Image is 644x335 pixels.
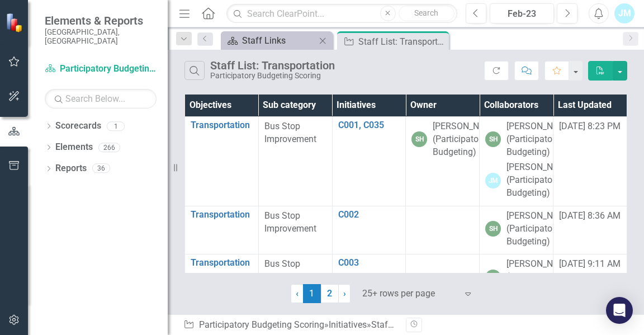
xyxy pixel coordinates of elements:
[185,116,259,206] td: Double-Click to Edit Right Click for Context Menu
[92,164,110,173] div: 36
[258,254,332,303] td: Double-Click to Edit
[371,319,471,330] div: Staff List: Transportation
[191,120,253,130] a: Transportation
[480,206,553,254] td: Double-Click to Edit
[559,120,621,133] div: [DATE] 8:23 PM
[264,258,316,282] span: Bus Stop Improvement
[303,284,321,303] span: 1
[406,116,480,206] td: Double-Click to Edit
[485,221,501,237] div: SH
[183,319,397,332] div: » »
[414,8,438,17] span: Search
[45,63,157,76] a: Participatory Budgeting Scoring
[264,121,316,144] span: Bus Stop Improvement
[6,13,25,32] img: ClearPoint Strategy
[506,210,574,248] div: [PERSON_NAME] (Participatory Budgeting)
[480,254,553,303] td: Double-Click to Edit
[614,3,634,23] button: JM
[606,297,633,324] div: Open Intercom Messenger
[258,206,332,254] td: Double-Click to Edit
[258,116,332,206] td: Double-Click to Edit
[329,319,367,330] a: Initiatives
[485,270,501,285] div: SH
[411,131,427,147] div: SH
[107,121,125,131] div: 1
[98,143,120,152] div: 266
[506,258,574,296] div: [PERSON_NAME] (Participatory Budgeting)
[191,210,253,220] a: Transportation
[321,284,339,303] a: 2
[490,3,554,23] button: Feb-23
[485,173,501,188] div: JM
[338,120,400,130] a: C001, C035
[210,59,335,72] div: Staff List: Transportation
[399,6,454,21] button: Search
[494,7,550,21] div: Feb-23
[433,120,500,159] div: [PERSON_NAME] (Participatory Budgeting)
[185,206,259,254] td: Double-Click to Edit Right Click for Context Menu
[332,116,406,206] td: Double-Click to Edit Right Click for Context Menu
[506,161,574,200] div: [PERSON_NAME] (Participatory Budgeting)
[264,210,316,234] span: Bus Stop Improvement
[226,4,457,23] input: Search ClearPoint...
[45,27,157,46] small: [GEOGRAPHIC_DATA], [GEOGRAPHIC_DATA]
[506,120,574,159] div: [PERSON_NAME] (Participatory Budgeting)
[45,14,157,27] span: Elements & Reports
[406,254,480,303] td: Double-Click to Edit
[55,120,101,133] a: Scorecards
[45,89,157,108] input: Search Below...
[191,258,253,268] a: Transportation
[224,34,316,48] a: Staff Links
[358,35,446,49] div: Staff List: Transportation
[559,258,621,271] div: [DATE] 9:11 AM
[338,258,400,268] a: C003
[338,210,400,220] a: C002
[55,162,87,175] a: Reports
[296,288,299,299] span: ‹
[332,254,406,303] td: Double-Click to Edit Right Click for Context Menu
[55,141,93,154] a: Elements
[242,34,316,48] div: Staff Links
[332,206,406,254] td: Double-Click to Edit Right Click for Context Menu
[210,72,335,80] div: Participatory Budgeting Scoring
[485,131,501,147] div: SH
[480,116,553,206] td: Double-Click to Edit
[343,288,346,299] span: ›
[185,254,259,303] td: Double-Click to Edit Right Click for Context Menu
[199,319,324,330] a: Participatory Budgeting Scoring
[406,206,480,254] td: Double-Click to Edit
[559,210,621,223] div: [DATE] 8:36 AM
